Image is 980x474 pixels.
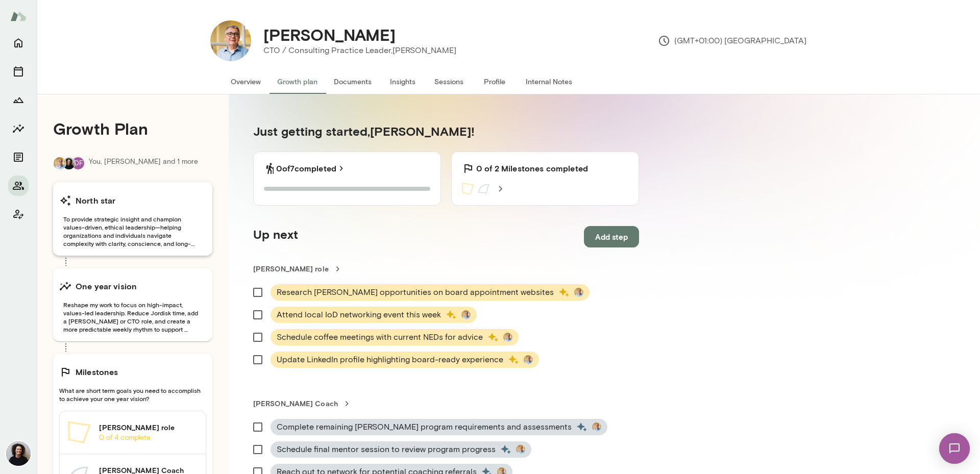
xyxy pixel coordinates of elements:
[516,445,525,454] img: Scott Bowie
[426,69,472,94] button: Sessions
[503,333,512,342] img: Scott Bowie
[271,284,590,301] div: Research [PERSON_NAME] opportunities on board appointment websitesScott Bowie
[476,162,588,174] h6: 0 of 2 Milestones completed
[271,307,477,323] div: Attend local IoD networking event this weekScott Bowie
[99,422,198,433] h6: [PERSON_NAME] role
[271,419,607,435] div: Complete remaining [PERSON_NAME] program requirements and assessmentsScott Bowie
[277,421,572,433] span: Complete remaining [PERSON_NAME] program requirements and assessments
[277,309,441,321] span: Attend local IoD networking event this week
[6,441,31,466] img: Deana Murfitt
[210,20,251,61] img: Scott Bowie
[8,204,29,224] button: Client app
[271,441,531,458] div: Schedule final mentor session to review program progressScott Bowie
[223,69,269,94] button: Overview
[253,398,639,409] a: [PERSON_NAME] Coach
[8,147,29,167] button: Documents
[461,310,471,319] img: Scott Bowie
[60,411,206,454] a: [PERSON_NAME] role0 of 4 complete
[8,118,29,139] button: Insights
[253,226,298,247] h5: Up next
[59,386,206,403] span: What are short term goals you need to accomplish to achieve your one year vision?
[59,215,206,247] span: To provide strategic insight and champion values-driven, ethical leadership—helping organizations...
[574,288,583,297] img: Scott Bowie
[592,422,601,432] img: Scott Bowie
[326,69,380,94] button: Documents
[8,61,29,82] button: Sessions
[71,157,85,170] div: OF
[53,119,212,138] h4: Growth Plan
[59,301,206,333] span: Reshape my work to focus on high-impact, values-led leadership. Reduce Jordisk time, add a [PERSO...
[269,69,326,94] button: Growth plan
[76,280,137,292] h6: One year vision
[263,25,396,44] h4: [PERSON_NAME]
[99,433,198,443] p: 0 of 4 complete
[524,355,533,364] img: Scott Bowie
[263,44,456,57] p: CTO / Consulting Practice Leader, [PERSON_NAME]
[8,33,29,53] button: Home
[276,162,347,174] a: 0of7completed
[63,157,75,169] img: Deana Murfitt
[10,7,27,26] img: Mento
[89,157,198,170] p: You, [PERSON_NAME] and 1 more
[271,352,539,368] div: Update LinkedIn profile highlighting board-ready experienceScott Bowie
[518,69,580,94] button: Internal Notes
[253,123,639,139] h5: Just getting started, [PERSON_NAME] !
[53,268,212,341] button: One year visionReshape my work to focus on high-impact, values-led leadership. Reduce Jordisk tim...
[8,90,29,110] button: Growth Plan
[277,443,496,456] span: Schedule final mentor session to review program progress
[277,331,483,343] span: Schedule coffee meetings with current NEDs for advice
[54,157,66,169] img: Scott Bowie
[277,354,503,366] span: Update LinkedIn profile highlighting board-ready experience
[472,69,518,94] button: Profile
[53,182,212,256] button: North starTo provide strategic insight and champion values-driven, ethical leadership—helping org...
[8,176,29,196] button: Members
[271,329,519,345] div: Schedule coffee meetings with current NEDs for adviceScott Bowie
[76,194,116,207] h6: North star
[584,226,639,247] button: Add step
[658,35,806,47] p: (GMT+01:00) [GEOGRAPHIC_DATA]
[277,286,554,298] span: Research [PERSON_NAME] opportunities on board appointment websites
[253,264,639,274] a: [PERSON_NAME] role
[76,366,118,378] h6: Milestones
[380,69,426,94] button: Insights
